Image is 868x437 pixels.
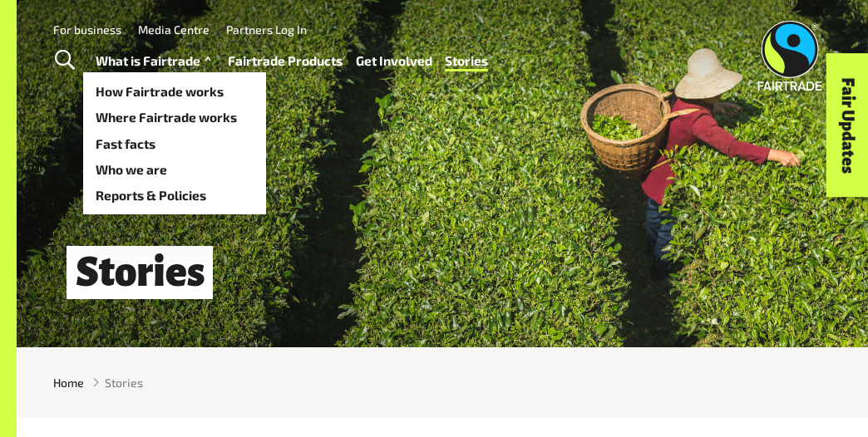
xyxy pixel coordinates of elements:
a: Fairtrade Products [228,49,343,72]
a: How Fairtrade works [83,79,266,105]
h1: Stories [67,246,213,300]
span: Stories [105,374,143,391]
a: Stories [445,49,488,72]
a: For business [53,22,121,37]
a: What is Fairtrade [96,49,215,72]
a: Partners Log In [226,22,307,37]
a: Where Fairtrade works [83,105,266,130]
img: Fairtrade Australia New Zealand logo [757,21,821,91]
a: Who we are [83,156,266,182]
a: Fast facts [83,130,266,156]
a: Get Involved [356,49,432,72]
a: Toggle Search [45,40,86,81]
a: Media Centre [138,22,210,37]
a: Reports & Policies [83,182,266,208]
a: Home [53,374,84,391]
